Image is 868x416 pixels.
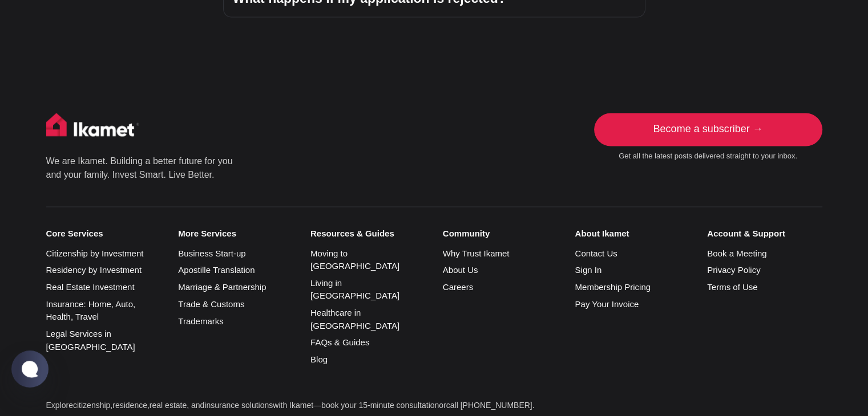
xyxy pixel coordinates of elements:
p: Explore , , , and with Ikamet— or . [46,399,822,411]
a: Legal Services in [GEOGRAPHIC_DATA] [46,328,135,351]
a: Blog [310,354,328,364]
a: Privacy Policy [707,264,760,274]
a: Book a Meeting [707,248,766,258]
small: Community [443,228,558,238]
a: Insurance: Home, Auto, Health, Travel [46,299,136,321]
a: insurance solutions [204,400,273,409]
a: Sign In [575,264,601,274]
a: book your 15-minute consultation [321,400,439,409]
a: Marriage & Partnership [178,282,266,291]
a: Membership Pricing [575,282,651,291]
a: Living in [GEOGRAPHIC_DATA] [310,278,399,300]
a: Real Estate Investment [46,282,135,291]
a: Become a subscriber → [594,113,822,146]
a: FAQs & Guides [310,337,369,346]
a: Terms of Use [707,282,757,291]
a: Trade & Customs [178,299,244,308]
a: Moving to [GEOGRAPHIC_DATA] [310,248,399,271]
a: call [PHONE_NUMBER] [446,400,532,409]
a: Contact Us [575,248,617,258]
small: More Services [178,228,293,238]
a: Citizenship by Investment [46,248,144,258]
a: Healthcare in [GEOGRAPHIC_DATA] [310,307,399,330]
small: Resources & Guides [310,228,425,238]
small: About Ikamet [575,228,689,238]
small: Account & Support [707,228,822,238]
small: Core Services [46,228,161,238]
a: Why Trust Ikamet [443,248,510,258]
img: Ikamet home [46,113,140,141]
p: We are Ikamet. Building a better future for you and your family. Invest Smart. Live Better. [46,154,235,182]
a: Pay Your Invoice [575,299,639,308]
a: residence [112,400,147,409]
a: About Us [443,264,478,274]
a: Careers [443,282,473,291]
a: Apostille Translation [178,264,255,274]
a: real estate [150,400,187,409]
a: citizenship [73,400,110,409]
a: Trademarks [178,316,223,325]
small: Get all the latest posts delivered straight to your inbox. [594,152,822,161]
a: Business Start-up [178,248,245,258]
a: Residency by Investment [46,264,142,274]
